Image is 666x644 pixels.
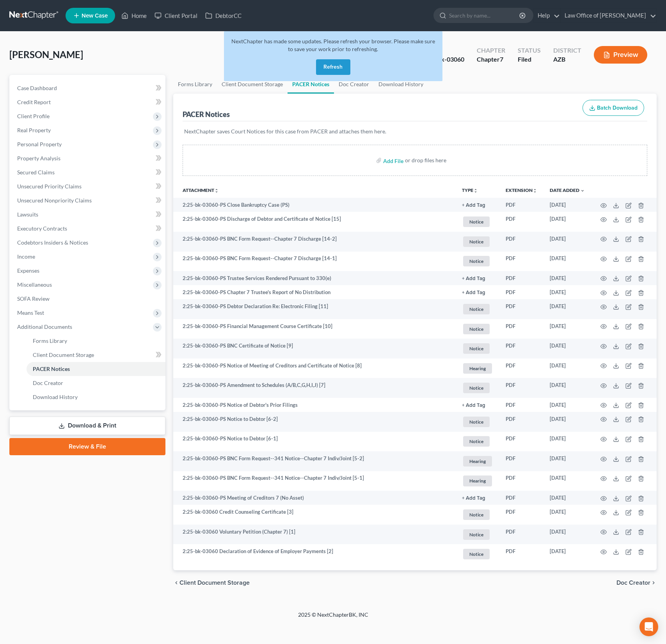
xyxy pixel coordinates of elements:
a: SOFA Review [11,292,165,306]
td: [DATE] [543,285,591,299]
i: unfold_more [214,188,219,193]
td: PDF [499,252,543,271]
td: [DATE] [543,198,591,212]
td: PDF [499,339,543,358]
td: 2:25-bk-03060 Voluntary Petition (Chapter 7) [1] [173,525,456,545]
td: PDF [499,358,543,378]
td: PDF [499,212,543,232]
td: [DATE] [543,232,591,252]
td: [DATE] [543,212,591,232]
a: Secured Claims [11,165,165,179]
button: chevron_left Client Document Storage [173,580,250,586]
a: + Add Tag [462,401,493,409]
a: Help [534,9,560,23]
a: Client Document Storage [27,348,165,362]
td: 2:25-bk-03060-PS Close Bankruptcy Case (PS) [173,198,456,212]
td: PDF [499,544,543,564]
td: 2:25-bk-03060-PS Notice of Meeting of Creditors and Certificate of Notice [8] [173,358,456,378]
i: chevron_right [650,580,657,586]
td: 2:25-bk-03060-PS Trustee Services Rendered Pursuant to 330(e) [173,271,456,285]
div: District [553,46,581,55]
a: Forms Library [27,334,165,348]
span: Income [17,253,35,260]
span: Miscellaneous [17,281,52,288]
span: PACER Notices [33,365,70,372]
a: Notice [462,548,493,561]
span: Lawsuits [17,211,38,218]
td: [DATE] [543,271,591,285]
span: Unsecured Priority Claims [17,183,82,190]
a: + Add Tag [462,275,493,282]
span: Forms Library [33,337,67,344]
a: Client Document Storage [217,75,288,94]
a: Notice [462,415,493,428]
td: [DATE] [543,491,591,505]
button: + Add Tag [462,403,485,408]
span: Additional Documents [17,323,72,330]
td: 2:25-bk-03060-PS Discharge of Debtor and Certificate of Notice [15] [173,212,456,232]
td: PDF [499,432,543,452]
td: PDF [499,232,543,252]
a: Home [117,9,151,23]
td: PDF [499,398,543,412]
a: Review & File [9,438,165,455]
a: Notice [462,508,493,521]
td: 2:25-bk-03060 Declaration of Evidence of Employer Payments [2] [173,544,456,564]
td: 2:25-bk-03060-PS Amendment to Schedules (A/B,C,G,H,I,J) [7] [173,378,456,398]
span: Client Document Storage [33,351,94,358]
td: 2:25-bk-03060-PS Chapter 7 Trustee's Report of No Distribution [173,285,456,299]
a: + Add Tag [462,289,493,296]
td: 2:25-bk-03060-PS Notice to Debtor [6-2] [173,412,456,432]
div: 2:25-bk-03060 [423,55,464,64]
td: PDF [499,471,543,491]
a: Notice [462,255,493,268]
button: + Add Tag [462,203,485,208]
td: PDF [499,285,543,299]
td: PDF [499,378,543,398]
span: New Case [82,13,108,19]
td: [DATE] [543,505,591,525]
td: 2:25-bk-03060-PS BNC Form Request--341 Notice--Chapter 7 Indiv/Joint [5-2] [173,451,456,471]
td: PDF [499,491,543,505]
span: Notice [463,509,490,520]
a: Property Analysis [11,151,165,165]
span: Notice [463,549,490,559]
td: PDF [499,299,543,319]
span: Executory Contracts [17,225,67,232]
span: Expenses [17,267,39,274]
span: Personal Property [17,141,62,147]
div: or drop files here [405,156,446,164]
button: + Add Tag [462,496,485,501]
span: Notice [463,304,490,314]
td: [DATE] [543,252,591,271]
a: Notice [462,323,493,335]
td: 2:25-bk-03060-PS BNC Form Request--Chapter 7 Discharge [14-2] [173,232,456,252]
span: Hearing [463,475,492,486]
td: [DATE] [543,299,591,319]
td: [DATE] [543,358,591,378]
span: Doc Creator [616,580,650,586]
div: AZB [553,55,581,64]
span: Notice [463,324,490,334]
span: Credit Report [17,99,51,105]
button: + Add Tag [462,290,485,295]
span: Notice [463,417,490,427]
i: expand_more [580,188,585,193]
td: [DATE] [543,398,591,412]
button: Preview [594,46,647,64]
td: 2:25-bk-03060 Credit Counseling Certificate [3] [173,505,456,525]
td: 2:25-bk-03060-PS Meeting of Creditors 7 (No Asset) [173,491,456,505]
span: Unsecured Nonpriority Claims [17,197,92,204]
span: Doc Creator [33,380,63,386]
td: [DATE] [543,378,591,398]
div: Chapter [477,46,505,55]
td: 2:25-bk-03060-PS BNC Certificate of Notice [9] [173,339,456,358]
p: NextChapter saves Court Notices for this case from PACER and attaches them here. [184,128,646,135]
td: PDF [499,525,543,545]
td: 2:25-bk-03060-PS Notice of Debtor's Prior Filings [173,398,456,412]
span: Notice [463,236,490,247]
a: Executory Contracts [11,222,165,236]
td: PDF [499,412,543,432]
span: Client Document Storage [179,580,250,586]
td: 2:25-bk-03060-PS Notice to Debtor [6-1] [173,432,456,452]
